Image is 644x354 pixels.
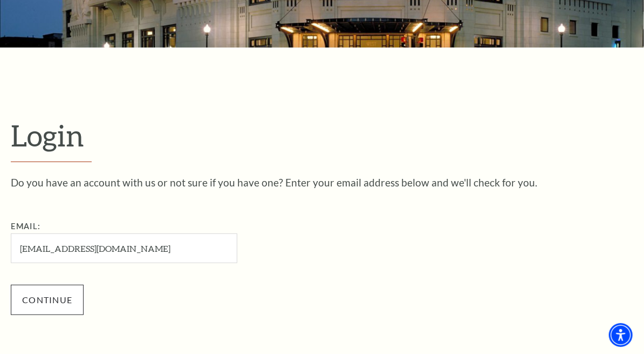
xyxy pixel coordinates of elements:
[11,177,633,188] p: Do you have an account with us or not sure if you have one? Enter your email address below and we...
[609,323,633,347] div: Accessibility Menu
[11,285,84,315] input: Submit button
[11,233,237,263] input: Required
[11,118,84,152] span: Login
[11,222,40,231] label: Email:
